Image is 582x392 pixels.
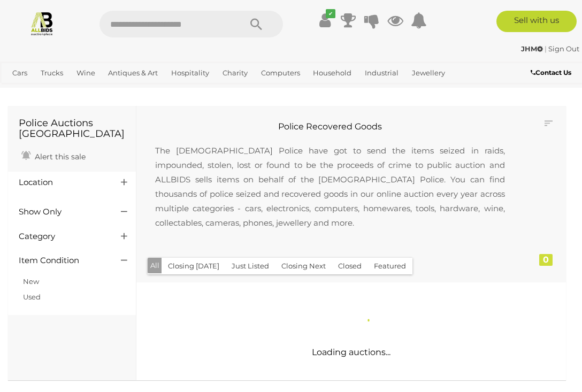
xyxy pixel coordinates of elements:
button: Closing [DATE] [162,258,226,274]
a: New [23,277,39,286]
a: Trucks [36,64,67,82]
h4: Show Only [19,207,105,217]
a: Hospitality [167,64,213,82]
a: Sell with us [496,11,577,32]
a: Cars [8,64,32,82]
b: Contact Us [531,68,571,76]
span: Loading auctions... [312,347,390,357]
a: [GEOGRAPHIC_DATA] [77,82,162,99]
a: Industrial [361,64,403,82]
a: Contact Us [531,67,574,79]
span: | [545,44,547,53]
h4: Item Condition [19,256,105,265]
span: Alert this sale [32,152,86,162]
a: Alert this sale [19,148,88,164]
button: Search [229,11,283,37]
strong: JHM [521,44,543,53]
a: Wine [72,64,99,82]
img: Allbids.com.au [29,11,55,36]
h4: Location [19,178,105,187]
button: Featured [367,258,412,274]
h1: Police Auctions [GEOGRAPHIC_DATA] [19,118,125,140]
i: ✔ [326,9,335,18]
a: Jewellery [408,64,449,82]
button: Just Listed [225,258,275,274]
a: Antiques & Art [104,64,162,82]
a: Sign Out [548,44,579,53]
button: Closing Next [275,258,332,274]
a: Computers [257,64,304,82]
a: Household [309,64,356,82]
a: ✔ [317,11,333,30]
a: Sports [42,82,72,99]
a: Used [23,293,41,301]
h2: Police Recovered Goods [144,122,516,132]
p: The [DEMOGRAPHIC_DATA] Police have got to send the items seized in raids, impounded, stolen, lost... [144,133,516,241]
a: Office [8,82,37,99]
a: JHM [521,44,545,53]
a: Charity [218,64,252,82]
button: All [148,258,162,273]
h4: Category [19,232,105,241]
div: 0 [539,254,553,266]
button: Closed [332,258,368,274]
